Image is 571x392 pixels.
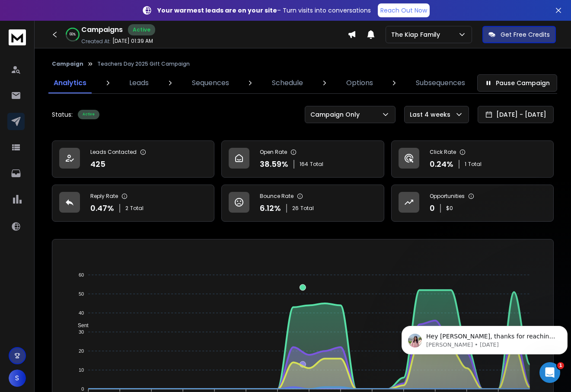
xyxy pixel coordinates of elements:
p: Options [346,78,373,88]
p: Leads Contacted [90,149,137,156]
p: The Kiap Family [391,30,443,39]
p: Teachers Day 2025 Gift Campaign [97,61,190,67]
p: Sequences [192,78,229,88]
p: Get Free Credits [501,30,550,39]
span: Total [300,205,314,212]
iframe: Intercom notifications message [398,308,571,369]
p: 0.47 % [90,202,114,214]
tspan: 20 [79,348,84,354]
a: Analytics [48,73,92,93]
span: 1 [557,362,564,369]
p: Opportunities [430,193,465,200]
button: S [9,370,26,387]
p: 425 [90,158,105,170]
button: Campaign [52,61,83,67]
p: Click Rate [430,149,456,156]
tspan: 0 [81,386,84,392]
h1: Campaigns [81,25,123,35]
strong: Your warmest leads are on your site [157,6,277,15]
p: Created At: [81,38,111,45]
a: Click Rate0.24%1Total [391,140,554,178]
a: Subsequences [411,73,470,93]
button: Pause Campaign [477,74,557,92]
span: Total [310,161,323,168]
div: Active [78,110,99,119]
p: Analytics [54,78,86,88]
iframe: Intercom live chat [539,362,560,383]
a: Opportunities0$0 [391,185,554,222]
p: 38.59 % [260,158,288,170]
p: 66 % [70,32,76,37]
button: Get Free Credits [482,26,556,43]
p: Open Rate [260,149,287,156]
span: Total [468,161,482,168]
a: Sequences [187,73,234,93]
a: Bounce Rate6.12%26Total [221,185,384,222]
a: Reach Out Now [378,3,430,17]
tspan: 60 [79,272,84,277]
p: Reply Rate [90,193,118,200]
a: Schedule [267,73,308,93]
button: [DATE] - [DATE] [478,106,554,123]
p: 0 [430,202,435,214]
p: Status: [52,110,73,119]
p: Bounce Rate [260,193,293,200]
tspan: 10 [79,367,84,373]
p: Reach Out Now [380,6,427,15]
p: [DATE] 01:39 AM [112,38,153,45]
span: 164 [300,161,308,168]
tspan: 50 [79,291,84,296]
a: Options [341,73,378,93]
a: Leads [124,73,154,93]
p: Subsequences [416,78,465,88]
span: Total [130,205,144,212]
a: Reply Rate0.47%2Total [52,185,214,222]
a: Leads Contacted425 [52,140,214,178]
p: Leads [129,78,149,88]
a: Open Rate38.59%164Total [221,140,384,178]
span: 2 [125,205,128,212]
span: Sent [71,322,89,328]
span: 26 [292,205,299,212]
img: logo [9,29,26,45]
p: Campaign Only [310,110,363,119]
tspan: 40 [79,310,84,316]
span: 1 [465,161,466,168]
div: Active [128,24,155,35]
p: $ 0 [446,205,453,212]
p: Schedule [272,78,303,88]
tspan: 30 [79,329,84,335]
p: 6.12 % [260,202,281,214]
p: 0.24 % [430,158,453,170]
p: Last 4 weeks [410,110,454,119]
p: – Turn visits into conversations [157,6,371,15]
